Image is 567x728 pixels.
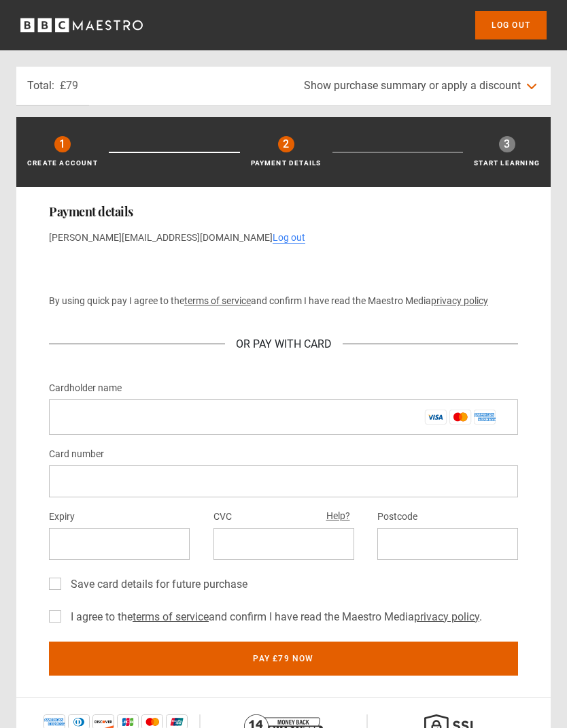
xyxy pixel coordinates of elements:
[60,78,78,94] p: £79
[213,509,232,525] label: CVC
[184,295,251,306] a: terms of service
[49,256,518,283] iframe: Secure payment input frame
[60,537,179,550] iframe: Secure expiration date input frame
[278,136,294,152] div: 2
[49,203,518,220] h2: Payment details
[251,158,322,168] p: Payment details
[431,295,488,306] a: privacy policy
[49,231,518,245] p: [PERSON_NAME][EMAIL_ADDRESS][DOMAIN_NAME]
[60,475,507,488] iframe: Secure card number input frame
[49,294,518,308] p: By using quick pay I agree to the and confirm I have read the Maestro Media
[293,67,551,105] button: Show purchase summary or apply a discount
[49,380,122,397] label: Cardholder name
[414,610,479,623] a: privacy policy
[224,537,343,550] iframe: Secure CVC input frame
[49,642,518,676] button: Pay £79 now
[499,136,515,152] div: 3
[49,446,104,463] label: Card number
[388,537,507,550] iframe: Secure postal code input frame
[65,576,247,593] label: Save card details for future purchase
[65,609,482,625] label: I agree to the and confirm I have read the Maestro Media .
[20,15,143,35] svg: BBC Maestro
[273,232,305,244] a: Log out
[475,11,547,39] a: Log out
[304,79,521,92] span: Show purchase summary or apply a discount
[27,78,54,94] p: Total:
[54,136,71,152] div: 1
[474,158,540,168] p: Start learning
[225,336,343,352] div: Or Pay With Card
[377,509,417,525] label: Postcode
[133,610,209,623] a: terms of service
[27,158,98,168] p: Create Account
[49,509,75,525] label: Expiry
[322,508,354,525] button: Help?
